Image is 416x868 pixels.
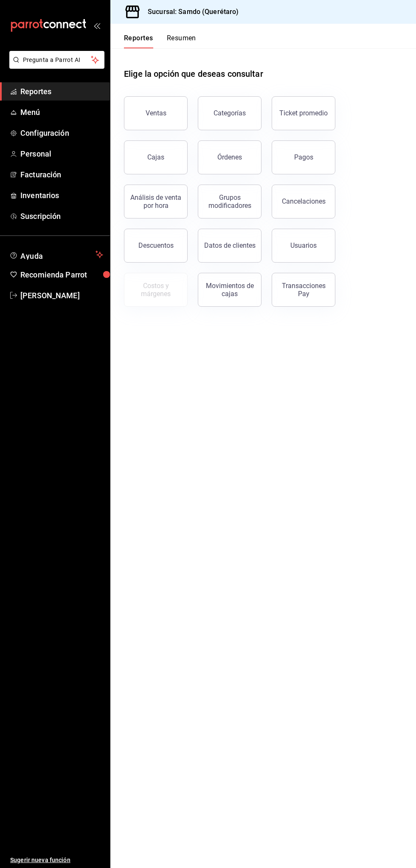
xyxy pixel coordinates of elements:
span: Facturación [20,169,103,180]
span: Personal [20,148,103,160]
span: Reportes [20,86,103,97]
button: Pregunta a Parrot AI [9,51,104,69]
span: Suscripción [20,210,103,222]
h3: Sucursal: Samdo (Querétaro) [141,7,239,17]
button: Datos de clientes [198,229,261,263]
button: Pagos [272,140,335,174]
div: Descuentos [138,241,174,249]
button: Contrata inventarios para ver este reporte [124,273,188,307]
div: navigation tabs [124,34,196,48]
button: Grupos modificadores [198,185,261,218]
button: Usuarios [272,229,335,263]
button: Ticket promedio [272,96,335,130]
div: Ventas [146,109,166,117]
button: open_drawer_menu [93,22,100,29]
button: Transacciones Pay [272,273,335,307]
div: Datos de clientes [204,241,256,249]
div: Órdenes [217,153,242,161]
div: Pagos [294,153,313,161]
div: Análisis de venta por hora [129,193,182,210]
button: Descuentos [124,229,188,263]
span: Sugerir nueva función [10,856,103,865]
span: [PERSON_NAME] [20,290,103,301]
span: Pregunta a Parrot AI [23,56,91,64]
button: Órdenes [198,140,261,174]
h1: Elige la opción que deseas consultar [124,67,263,80]
div: Cajas [147,152,165,162]
div: Costos y márgenes [129,282,182,298]
span: Ayuda [20,249,92,260]
button: Reportes [124,34,153,48]
span: Configuración [20,127,103,139]
button: Análisis de venta por hora [124,185,188,218]
button: Resumen [167,34,196,48]
button: Ventas [124,96,188,130]
a: Cajas [124,140,188,174]
button: Cancelaciones [272,185,335,218]
div: Grupos modificadores [203,193,256,210]
div: Ticket promedio [279,109,328,117]
div: Movimientos de cajas [203,282,256,298]
div: Transacciones Pay [277,282,330,298]
span: Menú [20,106,103,118]
div: Usuarios [290,241,317,249]
div: Cancelaciones [282,197,326,205]
span: Recomienda Parrot [20,269,103,280]
a: Pregunta a Parrot AI [6,62,104,70]
button: Categorías [198,96,261,130]
button: Movimientos de cajas [198,273,261,307]
div: Categorías [214,109,246,117]
span: Inventarios [20,190,103,201]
